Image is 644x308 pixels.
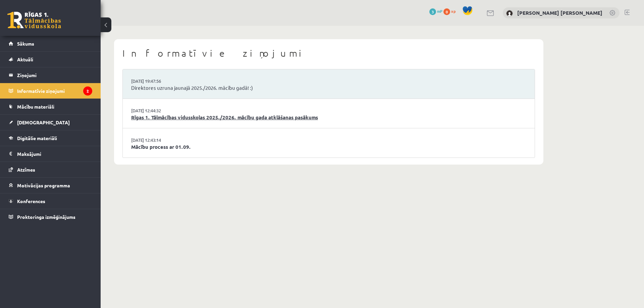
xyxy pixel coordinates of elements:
a: Proktoringa izmēģinājums [9,209,92,225]
a: Sākums [9,36,92,51]
legend: Informatīvie ziņojumi [17,83,92,99]
a: [PERSON_NAME] [PERSON_NAME] [517,9,602,16]
a: [DATE] 12:43:14 [131,137,181,143]
a: Atzīmes [9,162,92,177]
a: 0 xp [443,8,459,14]
span: 0 [443,8,450,15]
a: Mācību process ar 01.09. [131,143,526,151]
a: Informatīvie ziņojumi2 [9,83,92,99]
a: Ziņojumi [9,67,92,83]
a: Rīgas 1. Tālmācības vidusskola [7,12,61,28]
legend: Ziņojumi [17,67,92,83]
a: Digitālie materiāli [9,130,92,146]
a: [DATE] 12:44:32 [131,107,181,114]
a: Direktores uzruna jaunajā 2025./2026. mācību gadā! :) [131,84,526,92]
a: [DEMOGRAPHIC_DATA] [9,115,92,130]
span: Digitālie materiāli [17,135,57,141]
a: [DATE] 19:47:56 [131,78,181,84]
span: Proktoringa izmēģinājums [17,214,75,220]
a: Motivācijas programma [9,178,92,193]
span: Atzīmes [17,167,35,173]
legend: Maksājumi [17,146,92,162]
a: Aktuāli [9,52,92,67]
i: 2 [83,86,92,96]
img: Frančesko Pio Bevilakva [506,10,513,17]
span: Mācību materiāli [17,104,54,110]
a: Mācību materiāli [9,99,92,114]
span: Motivācijas programma [17,182,70,188]
span: Aktuāli [17,56,33,62]
span: [DEMOGRAPHIC_DATA] [17,119,70,125]
span: Konferences [17,198,45,204]
a: Maksājumi [9,146,92,162]
span: xp [451,8,455,14]
a: Konferences [9,193,92,209]
span: 3 [429,8,436,15]
span: mP [437,8,442,14]
span: Sākums [17,41,34,47]
h1: Informatīvie ziņojumi [122,48,535,59]
a: Rīgas 1. Tālmācības vidusskolas 2025./2026. mācību gada atklāšanas pasākums [131,114,526,121]
a: 3 mP [429,8,442,14]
